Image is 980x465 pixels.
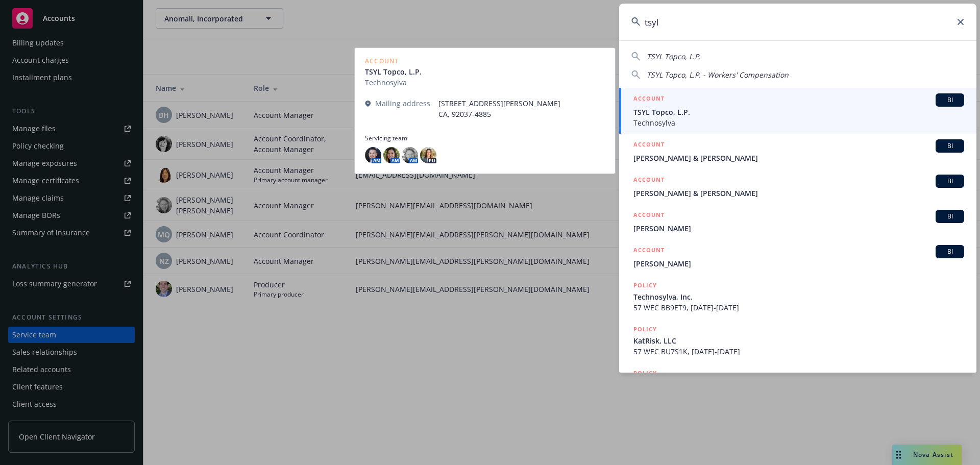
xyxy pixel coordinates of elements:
[619,88,976,134] a: ACCOUNTBITSYL Topco, L.P.Technosylva
[633,302,964,313] span: 57 WEC BB9ET9, [DATE]-[DATE]
[619,204,976,239] a: ACCOUNTBI[PERSON_NAME]
[647,70,789,80] span: TSYL Topco, L.P. - Workers' Compensation
[647,52,701,61] span: TSYL Topco, L.P.
[940,95,960,105] span: BI
[940,247,960,256] span: BI
[940,212,960,221] span: BI
[633,245,665,257] h5: ACCOUNT
[619,319,976,362] a: POLICYKatRisk, LLC57 WEC BU7S1K, [DATE]-[DATE]
[940,141,960,151] span: BI
[619,134,976,169] a: ACCOUNTBI[PERSON_NAME] & [PERSON_NAME]
[633,368,657,378] h5: POLICY
[633,188,964,199] span: [PERSON_NAME] & [PERSON_NAME]
[633,175,665,187] h5: ACCOUNT
[619,275,976,319] a: POLICYTechnosylva, Inc.57 WEC BB9ET9, [DATE]-[DATE]
[633,258,964,269] span: [PERSON_NAME]
[633,117,964,128] span: Technosylva
[633,223,964,234] span: [PERSON_NAME]
[619,169,976,204] a: ACCOUNTBI[PERSON_NAME] & [PERSON_NAME]
[633,93,665,106] h5: ACCOUNT
[940,177,960,186] span: BI
[633,280,657,290] h5: POLICY
[633,153,964,163] span: [PERSON_NAME] & [PERSON_NAME]
[633,346,964,357] span: 57 WEC BU7S1K, [DATE]-[DATE]
[633,324,657,334] h5: POLICY
[633,291,964,302] span: Technosylva, Inc.
[619,239,976,275] a: ACCOUNTBI[PERSON_NAME]
[633,107,964,117] span: TSYL Topco, L.P.
[633,335,964,346] span: KatRisk, LLC
[633,210,665,222] h5: ACCOUNT
[619,4,976,40] input: Search...
[633,139,665,152] h5: ACCOUNT
[619,362,976,406] a: POLICY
